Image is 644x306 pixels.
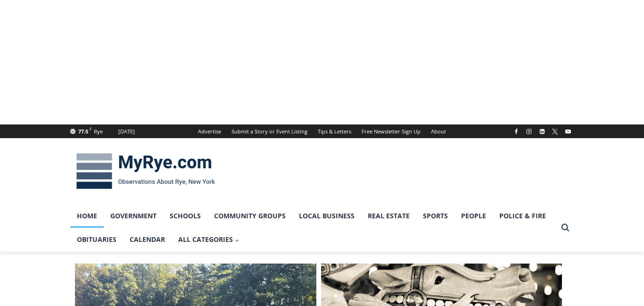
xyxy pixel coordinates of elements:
a: Free Newsletter Sign Up [356,124,426,138]
a: Police & Fire [493,204,553,228]
a: All Categories [172,228,246,251]
a: Instagram [523,126,535,137]
a: Submit a Story or Event Listing [226,124,313,138]
a: Advertise [193,124,226,138]
nav: Secondary Navigation [193,124,451,138]
a: Facebook [511,126,522,137]
a: Tips & Letters [313,124,356,138]
a: About [426,124,451,138]
a: YouTube [562,126,574,137]
a: Sports [416,204,454,228]
a: Linkedin [537,126,548,137]
img: MyRye.com [70,147,221,196]
a: Local Business [292,204,361,228]
a: People [454,204,493,228]
button: View Search Form [557,219,574,236]
a: Home [70,204,104,228]
div: [DATE] [118,127,135,136]
a: X [549,126,561,137]
a: Community Groups [207,204,292,228]
a: Government [104,204,163,228]
a: Calendar [123,228,172,251]
span: F [90,126,91,132]
a: Real Estate [361,204,416,228]
div: Rye [94,127,103,136]
nav: Primary Navigation [70,204,557,252]
a: Obituaries [70,228,123,251]
span: 77.5 [78,128,88,135]
span: All Categories [178,234,239,245]
a: Schools [163,204,207,228]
